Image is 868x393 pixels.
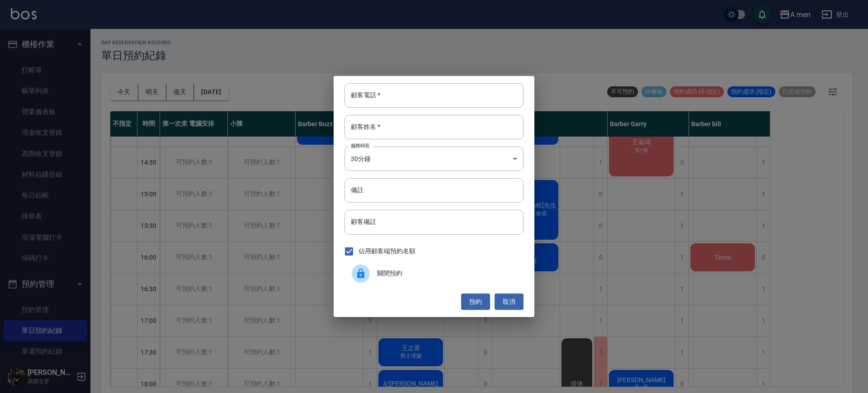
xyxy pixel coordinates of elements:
div: 關閉預約 [344,261,524,286]
span: 佔用顧客端預約名額 [359,246,415,256]
button: 取消 [495,294,524,310]
label: 服務時長 [351,142,370,149]
span: 關閉預約 [377,269,516,278]
div: 30分鐘 [344,147,524,171]
button: 預約 [461,294,490,310]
